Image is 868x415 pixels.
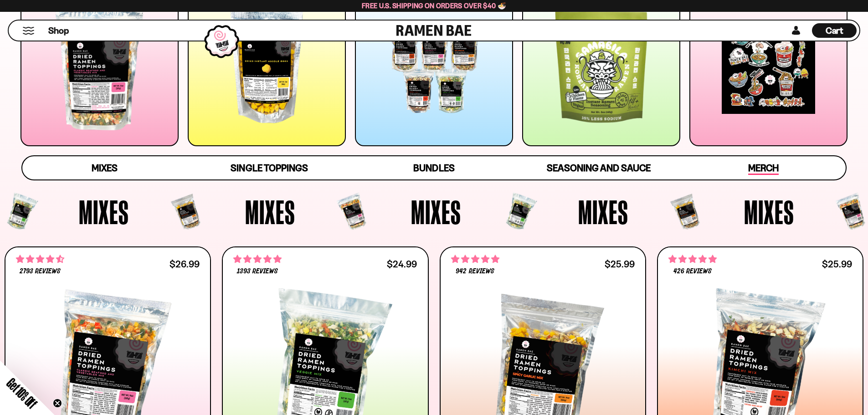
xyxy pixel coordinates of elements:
[237,268,278,275] span: 1393 reviews
[411,195,461,229] span: Mixes
[53,399,62,408] button: Close teaser
[547,162,650,174] span: Seasoning and Sauce
[22,156,187,179] a: Mixes
[16,253,64,265] span: 4.68 stars
[233,253,282,265] span: 4.76 stars
[748,162,779,175] span: Merch
[822,260,852,268] div: $25.99
[387,260,417,268] div: $24.99
[578,195,628,229] span: Mixes
[48,23,69,38] a: Shop
[352,156,516,179] a: Bundles
[451,253,499,265] span: 4.75 stars
[79,195,129,229] span: Mixes
[812,20,857,41] a: Cart
[231,162,308,174] span: Single Toppings
[48,25,69,37] span: Shop
[681,156,846,179] a: Merch
[362,1,506,10] span: Free U.S. Shipping on Orders over $40 🍜
[4,375,40,411] span: Get 10% Off
[413,162,454,174] span: Bundles
[605,260,635,268] div: $25.99
[744,195,794,229] span: Mixes
[668,253,717,265] span: 4.76 stars
[826,25,843,36] span: Cart
[673,268,712,275] span: 426 reviews
[516,156,681,179] a: Seasoning and Sauce
[22,27,35,35] button: Mobile Menu Trigger
[456,268,494,275] span: 942 reviews
[245,195,295,229] span: Mixes
[187,156,351,179] a: Single Toppings
[20,268,61,275] span: 2793 reviews
[169,260,200,268] div: $26.99
[92,162,118,174] span: Mixes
